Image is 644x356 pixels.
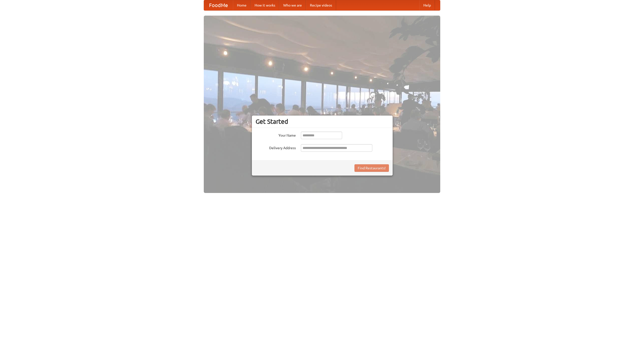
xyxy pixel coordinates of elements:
a: Help [419,0,435,10]
button: Find Restaurants! [354,164,389,172]
a: FoodMe [204,0,233,10]
a: How it works [251,0,279,10]
label: Delivery Address [256,144,296,150]
a: Who we are [279,0,306,10]
label: Your Name [256,132,296,138]
a: Home [233,0,251,10]
h3: Get Started [256,118,389,125]
a: Recipe videos [306,0,336,10]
